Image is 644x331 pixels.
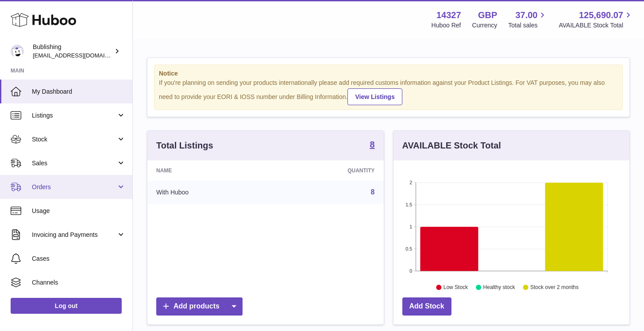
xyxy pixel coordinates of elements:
[478,9,497,21] strong: GBP
[159,79,618,105] div: If you're planning on sending your products internationally please add required customs informati...
[402,297,451,316] a: Add Stock
[32,255,126,263] span: Cases
[11,298,122,314] a: Log out
[347,88,402,105] a: View Listings
[402,140,501,152] h3: AVAILABLE Stock Total
[409,268,412,274] text: 0
[32,135,116,144] span: Stock
[272,160,383,181] th: Quantity
[159,69,618,78] strong: Notice
[405,246,412,251] text: 0.5
[483,284,515,290] text: Healthy stock
[508,9,548,30] a: 37.00 Total sales
[370,140,374,151] a: 8
[32,278,126,287] span: Channels
[579,9,623,21] span: 125,690.07
[436,9,461,21] strong: 14327
[515,9,537,21] span: 37.00
[409,180,412,185] text: 2
[33,52,130,59] span: [EMAIL_ADDRESS][DOMAIN_NAME]
[32,207,126,215] span: Usage
[371,188,375,196] a: 8
[147,181,272,204] td: With Huboo
[33,43,112,60] div: Bublishing
[530,284,578,290] text: Stock over 2 months
[472,21,497,30] div: Currency
[432,21,461,30] div: Huboo Ref
[508,21,548,30] span: Total sales
[32,88,126,96] span: My Dashboard
[11,45,24,58] img: regine@bublishing.com
[32,111,116,120] span: Listings
[156,140,213,152] h3: Total Listings
[32,231,116,239] span: Invoicing and Payments
[559,21,633,30] span: AVAILABLE Stock Total
[32,183,116,191] span: Orders
[370,140,374,149] strong: 8
[409,224,412,229] text: 1
[147,160,272,181] th: Name
[559,9,633,30] a: 125,690.07 AVAILABLE Stock Total
[156,297,243,316] a: Add products
[405,202,412,207] text: 1.5
[32,159,116,167] span: Sales
[443,284,468,290] text: Low Stock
